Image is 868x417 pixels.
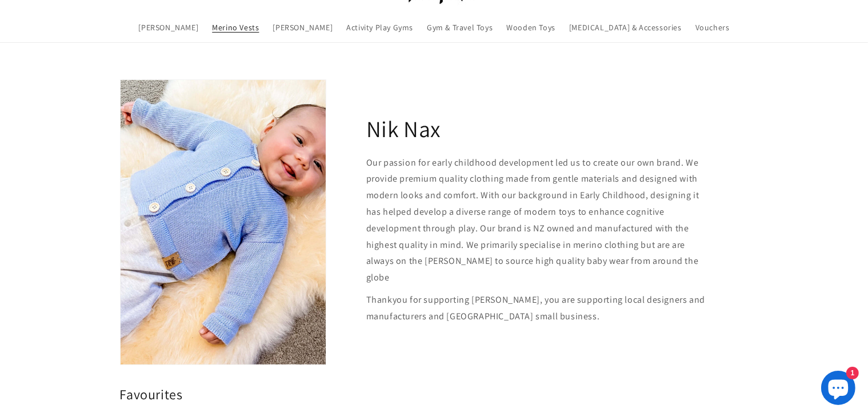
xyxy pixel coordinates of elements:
a: Wooden Toys [499,15,562,39]
span: Vouchers [695,22,730,33]
span: Gym & Travel Toys [427,22,493,33]
a: Gym & Travel Toys [420,15,499,39]
a: [PERSON_NAME] [266,15,339,39]
p: Our passion for early childhood development led us to create our own brand. We provide premium qu... [366,155,709,286]
span: [PERSON_NAME] [138,22,198,33]
a: Activity Play Gyms [339,15,420,39]
span: Wooden Toys [506,22,555,33]
a: Merino Vests [205,15,266,39]
span: Activity Play Gyms [346,22,413,33]
span: [PERSON_NAME] [273,22,333,33]
a: Vouchers [689,15,737,39]
span: Merino Vests [212,22,259,33]
a: [MEDICAL_DATA] & Accessories [562,15,689,39]
h2: Favourites [120,386,749,403]
h2: Nik Nax [366,114,441,143]
span: [MEDICAL_DATA] & Accessories [569,22,682,33]
a: [PERSON_NAME] [131,15,205,39]
inbox-online-store-chat: Shopify online store chat [818,371,859,408]
p: Thankyou for supporting [PERSON_NAME], you are supporting local designers and manufacturers and [... [366,292,709,325]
